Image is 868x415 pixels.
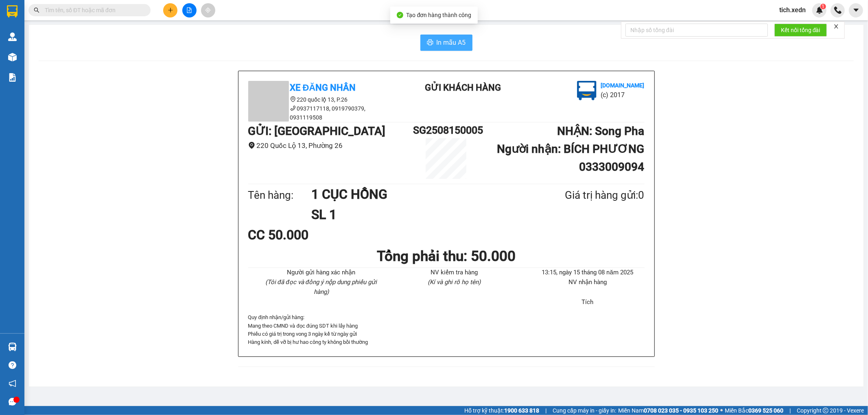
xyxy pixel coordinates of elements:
[8,343,17,351] img: warehouse-icon
[68,31,112,37] b: [DOMAIN_NAME]
[504,407,539,414] strong: 1900 633 818
[8,73,17,82] img: solution-icon
[497,142,644,174] b: Người nhận : BÍCH PHƯƠNG 0333009094
[311,204,525,225] h1: SL 1
[397,12,403,18] span: check-circle
[601,90,644,100] li: (c) 2017
[823,408,829,413] span: copyright
[557,124,644,138] b: NHẬN : Song Pha
[820,4,826,9] sup: 1
[437,37,466,48] span: In mẫu A5
[425,83,501,93] b: Gửi khách hàng
[531,278,644,287] li: NV nhận hàng
[720,409,723,412] span: ⚪️
[68,39,112,49] li: (c) 2017
[748,407,783,414] strong: 0369 525 060
[168,7,173,13] span: plus
[7,5,17,17] img: logo-vxr
[531,298,644,307] li: Tích
[525,187,644,204] div: Giá trị hàng gửi: 0
[182,3,197,17] button: file-add
[248,225,379,245] div: CC 50.000
[545,406,547,415] span: |
[577,81,597,100] img: logo.jpg
[186,7,192,13] span: file-add
[10,52,36,91] b: Xe Đăng Nhân
[205,7,211,13] span: aim
[163,3,177,17] button: plus
[265,278,377,295] i: (Tôi đã đọc và đồng ý nộp dung phiếu gửi hàng)
[833,24,839,29] span: close
[248,104,395,122] li: 0937117118, 0919790379, 0931119508
[290,83,356,93] b: Xe Đăng Nhân
[248,142,255,149] span: environment
[849,3,863,17] button: caret-down
[407,12,472,18] span: Tạo đơn hàng thành công
[248,95,395,104] li: 220 quốc lộ 13, P.26
[9,398,16,406] span: message
[531,268,644,278] li: 13:15, ngày 15 tháng 08 năm 2025
[50,12,81,50] b: Gửi khách hàng
[464,406,539,415] span: Hỗ trợ kỹ thuật:
[834,7,842,14] img: phone-icon
[201,3,215,17] button: aim
[248,187,312,204] div: Tên hàng:
[816,7,823,14] img: icon-new-feature
[45,6,141,15] input: Tìm tên, số ĐT hoặc mã đơn
[290,96,296,102] span: environment
[9,380,16,387] span: notification
[553,406,616,415] span: Cung cấp máy in - giấy in:
[9,361,16,369] span: question-circle
[398,268,511,278] li: NV kiểm tra hàng
[822,4,824,9] span: 1
[644,407,718,414] strong: 0708 023 035 - 0935 103 250
[248,140,413,151] li: 220 Quốc Lộ 13, Phường 26
[725,406,783,415] span: Miền Bắc
[8,53,17,61] img: warehouse-icon
[248,313,645,347] div: Quy định nhận/gửi hàng :
[428,278,481,286] i: (Kí và ghi rõ họ tên)
[88,10,108,30] img: logo.jpg
[290,105,296,111] span: phone
[413,122,479,138] h1: SG2508150005
[248,245,645,267] h1: Tổng phải thu: 50.000
[8,33,17,41] img: warehouse-icon
[853,7,860,14] span: caret-down
[625,24,768,37] input: Nhập số tổng đài
[427,39,433,47] span: printer
[420,35,472,51] button: printerIn mẫu A5
[774,24,827,37] button: Kết nối tổng đài
[601,82,644,89] b: [DOMAIN_NAME]
[265,268,378,278] li: Người gửi hàng xác nhận
[248,322,645,347] p: Mang theo CMND và đọc đúng SDT khi lấy hàng Phiếu có giá trị trong vong 3 ngày kể từ ngày gửi Hàn...
[34,7,39,13] span: search
[773,5,812,15] span: tich.xedn
[618,406,718,415] span: Miền Nam
[248,124,386,138] b: GỬI : [GEOGRAPHIC_DATA]
[311,184,525,204] h1: 1 CỤC HỒNG
[789,406,791,415] span: |
[781,26,820,35] span: Kết nối tổng đài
